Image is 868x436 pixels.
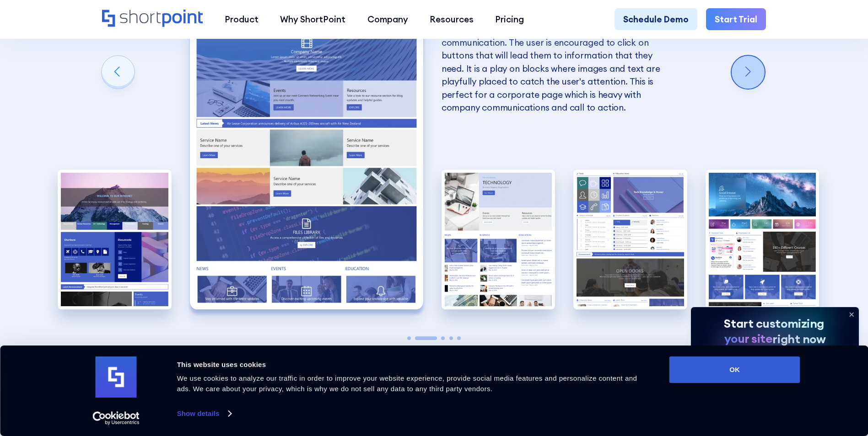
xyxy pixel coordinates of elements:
a: Usercentrics Cookiebot - opens in a new window [76,411,156,425]
img: Best SharePoint Designs [442,170,555,309]
span: Go to slide 3 [441,336,445,340]
img: Best SharePoint Intranet Examples [573,170,687,309]
a: Home [102,10,203,28]
div: 2 / 5 [190,23,423,309]
img: Best SharePoint Intranet Sites [190,23,423,309]
a: Product [214,8,269,30]
img: logo [96,356,137,398]
div: Pricing [495,13,524,26]
div: This website uses cookies [177,359,649,370]
span: Go to slide 1 [407,336,411,340]
a: Resources [419,8,484,30]
p: This intranet design is focused on interaction and communication. The user is encouraged to click... [442,23,675,114]
div: 5 / 5 [706,170,819,309]
a: Pricing [485,8,535,30]
div: Why ShortPoint [280,13,345,26]
div: Resources [430,13,474,26]
div: Company [367,13,408,26]
img: Best SharePoint Intranet Site Designs [706,170,819,309]
span: Go to slide 4 [449,336,453,340]
div: Product [225,13,259,26]
a: Why ShortPoint [270,8,356,30]
div: Next slide [732,56,765,89]
a: Schedule Demo [615,8,697,30]
a: Start Trial [706,8,766,30]
div: 4 / 5 [573,170,687,309]
span: Go to slide 5 [457,336,461,340]
button: OK [669,356,800,383]
div: 1 / 5 [58,170,172,309]
div: Previous slide [102,56,135,89]
span: Go to slide 2 [415,336,437,340]
img: Best SharePoint Site Designs [58,170,172,309]
span: We use cookies to analyze our traffic in order to improve your website experience, provide social... [177,374,637,393]
a: Show details [177,407,231,420]
div: 3 / 5 [442,170,555,309]
a: Company [356,8,419,30]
